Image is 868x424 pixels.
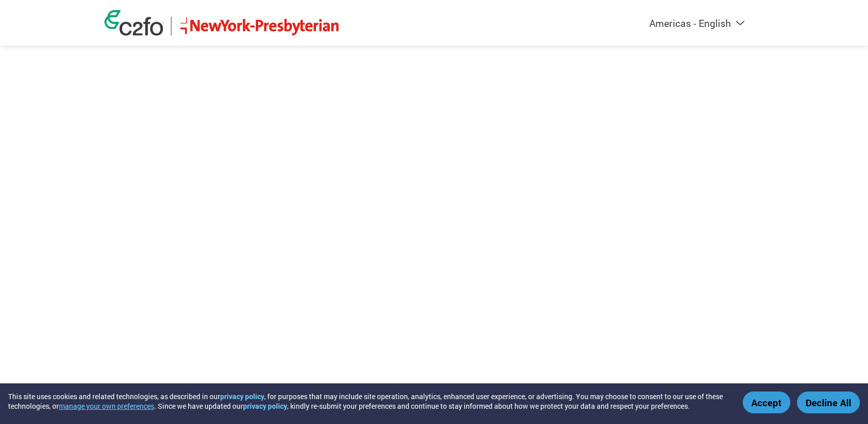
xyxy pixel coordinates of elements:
a: privacy policy [220,392,264,401]
a: privacy policy [243,401,287,411]
button: Accept [743,392,790,413]
button: manage your own preferences [59,401,154,411]
img: NewYork-Presbyterian [179,17,340,36]
img: c2fo logo [105,10,163,36]
div: This site uses cookies and related technologies, as described in our , for purposes that may incl... [8,392,728,411]
button: Decline All [797,392,860,413]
